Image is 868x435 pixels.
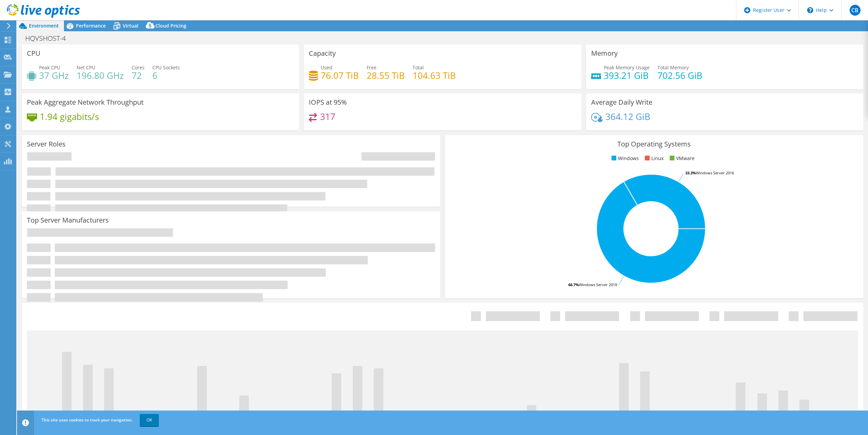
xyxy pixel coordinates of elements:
[309,50,336,57] h3: Capacity
[591,99,652,106] h3: Average Daily Write
[27,99,144,106] h3: Peak Aggregate Network Throughput
[27,140,66,148] h3: Server Roles
[27,216,109,224] h3: Top Server Manufacturers
[367,64,377,71] span: Free
[22,35,76,42] h1: HQVSHOST-4
[132,64,145,71] span: Cores
[41,417,133,423] span: This site uses cookies to track your navigation.
[604,64,650,71] span: Peak Memory Usage
[591,50,618,57] h3: Memory
[568,282,579,287] tspan: 66.7%
[696,170,734,175] tspan: Windows Server 2016
[321,64,332,71] span: Used
[450,140,858,148] h3: Top Operating Systems
[605,113,650,120] h4: 364.12 GiB
[850,5,861,16] span: CB
[29,22,59,29] span: Environment
[367,72,405,79] h4: 28.55 TiB
[140,414,159,426] a: OK
[39,64,60,71] span: Peak CPU
[579,282,617,287] tspan: Windows Server 2019
[413,64,424,71] span: Total
[40,113,99,120] h4: 1.94 gigabits/s
[152,72,180,79] h4: 6
[610,155,639,162] li: Windows
[309,99,347,106] h3: IOPS at 95%
[77,72,124,79] h4: 196.80 GHz
[320,113,335,120] h4: 317
[27,50,40,57] h3: CPU
[643,155,664,162] li: Linux
[604,72,650,79] h4: 393.21 GiB
[807,7,813,13] svg: \n
[657,72,702,79] h4: 702.56 GiB
[77,64,95,71] span: Net CPU
[152,64,180,71] span: CPU Sockets
[413,72,456,79] h4: 104.63 TiB
[657,64,689,71] span: Total Memory
[321,72,359,79] h4: 76.07 TiB
[39,72,69,79] h4: 37 GHz
[76,22,106,29] span: Performance
[685,170,696,175] tspan: 33.3%
[123,22,138,29] span: Virtual
[155,22,186,29] span: Cloud Pricing
[668,155,695,162] li: VMware
[132,72,145,79] h4: 72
